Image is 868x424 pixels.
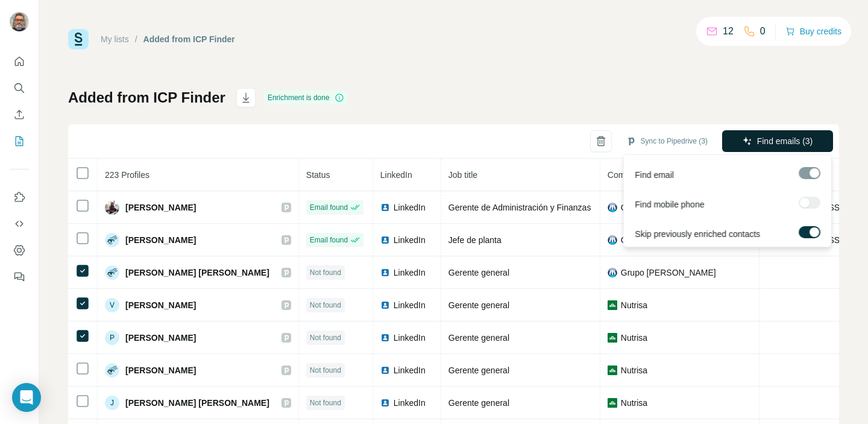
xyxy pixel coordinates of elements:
[10,239,29,261] button: Dashboard
[105,265,119,280] img: Avatar
[12,383,41,412] div: Open Intercom Messenger
[105,233,119,247] img: Avatar
[310,332,341,343] span: Not found
[608,398,617,408] img: company-logo
[125,299,196,311] span: [PERSON_NAME]
[143,33,235,45] div: Added from ICP Finder
[448,268,509,277] span: Gerente general
[10,12,29,31] img: Avatar
[101,34,129,44] a: My lists
[723,24,734,39] p: 12
[380,398,390,408] img: LinkedIn logo
[394,299,426,311] span: LinkedIn
[635,169,674,181] span: Find email
[105,396,119,410] div: J
[310,365,341,376] span: Not found
[380,333,390,343] img: LinkedIn logo
[105,331,119,345] div: P
[10,51,29,72] button: Quick start
[448,235,502,245] span: Jefe de planta
[380,365,390,375] img: LinkedIn logo
[380,268,390,277] img: LinkedIn logo
[10,104,29,125] button: Enrich CSV
[608,365,617,375] img: company-logo
[125,201,196,214] span: [PERSON_NAME]
[394,332,426,344] span: LinkedIn
[394,364,426,376] span: LinkedIn
[621,299,647,311] span: Nutrisa
[10,130,29,152] button: My lists
[785,23,841,40] button: Buy credits
[621,397,647,409] span: Nutrisa
[105,298,119,312] div: V
[125,397,269,409] span: [PERSON_NAME] [PERSON_NAME]
[448,170,477,180] span: Job title
[68,29,89,49] img: Surfe Logo
[10,77,29,99] button: Search
[310,300,341,311] span: Not found
[448,300,509,310] span: Gerente general
[125,332,196,344] span: [PERSON_NAME]
[10,186,29,208] button: Use Surfe on LinkedIn
[380,170,412,180] span: LinkedIn
[608,300,617,310] img: company-logo
[125,364,196,376] span: [PERSON_NAME]
[618,132,716,150] button: Sync to Pipedrive (3)
[10,266,29,288] button: Feedback
[621,332,647,344] span: Nutrisa
[306,170,330,180] span: Status
[105,200,119,215] img: Avatar
[448,203,591,212] span: Gerente de Administración y Finanzas
[722,130,833,152] button: Find emails (3)
[608,235,617,245] img: company-logo
[310,267,341,278] span: Not found
[310,235,348,245] span: Email found
[264,90,348,105] div: Enrichment is done
[608,268,617,277] img: company-logo
[608,203,617,212] img: company-logo
[448,398,509,408] span: Gerente general
[394,201,426,214] span: LinkedIn
[621,267,716,279] span: Grupo [PERSON_NAME]
[760,24,766,39] p: 0
[125,267,269,279] span: [PERSON_NAME] [PERSON_NAME]
[608,170,644,180] span: Company
[380,235,390,245] img: LinkedIn logo
[448,333,509,343] span: Gerente general
[105,170,149,180] span: 223 Profiles
[394,234,426,246] span: LinkedIn
[635,198,704,210] span: Find mobile phone
[621,364,647,376] span: Nutrisa
[125,234,196,246] span: [PERSON_NAME]
[448,365,509,375] span: Gerente general
[68,88,225,107] h1: Added from ICP Finder
[621,234,716,246] span: Grupo [PERSON_NAME]
[608,333,617,343] img: company-logo
[394,397,426,409] span: LinkedIn
[105,363,119,378] img: Avatar
[757,135,813,147] span: Find emails (3)
[380,203,390,212] img: LinkedIn logo
[10,213,29,235] button: Use Surfe API
[635,228,760,240] span: Skip previously enriched contacts
[394,267,426,279] span: LinkedIn
[135,33,137,45] li: /
[310,202,348,213] span: Email found
[310,397,341,408] span: Not found
[380,300,390,310] img: LinkedIn logo
[621,201,716,214] span: Grupo [PERSON_NAME]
